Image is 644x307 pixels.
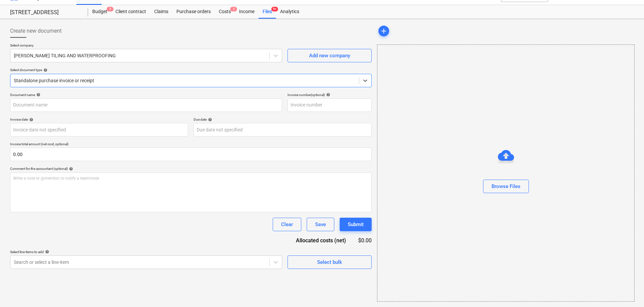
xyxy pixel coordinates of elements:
[10,142,372,148] p: Invoice total amount (net cost, optional)
[317,258,342,267] div: Select bulk
[610,275,644,307] iframe: Chat Widget
[68,167,73,171] span: help
[492,182,520,191] div: Browse Files
[172,5,215,19] a: Purchase orders
[10,9,80,16] div: [STREET_ADDRESS]
[271,7,278,11] span: 9+
[215,5,235,19] a: Costs2
[88,5,111,19] div: Budget
[10,148,372,161] input: Invoice total amount (net cost, optional)
[307,218,334,231] button: Save
[357,237,372,244] div: $0.00
[287,255,372,269] button: Select bulk
[215,5,235,19] div: Costs
[10,68,372,72] div: Select document type
[88,5,111,19] a: Budget5
[10,123,188,136] input: Invoice date not specified
[281,220,293,229] div: Clear
[10,166,372,171] div: Comment for the accountant (optional)
[284,237,357,244] div: Allocated costs (net)
[287,49,372,62] button: Add new company
[10,250,282,254] div: Select line-items to add
[194,123,372,136] input: Due date not specified
[230,7,237,11] span: 2
[325,93,330,97] span: help
[273,218,301,231] button: Clear
[111,5,150,19] a: Client contract
[287,93,372,97] div: Invoice number (optional)
[483,180,529,193] button: Browse Files
[348,220,364,229] div: Submit
[10,98,282,112] input: Document name
[28,118,33,122] span: help
[150,5,172,19] a: Claims
[35,93,40,97] span: help
[10,117,188,122] div: Invoice date
[380,27,388,35] span: add
[259,5,276,19] a: Files9+
[276,5,303,19] a: Analytics
[10,43,282,49] p: Select company
[44,250,49,254] span: help
[194,117,372,122] div: Due date
[235,5,259,19] a: Income
[377,44,635,302] div: Browse Files
[107,7,113,11] span: 5
[10,93,282,97] div: Document name
[42,68,47,72] span: help
[309,51,350,60] div: Add new company
[315,220,326,229] div: Save
[287,98,372,112] input: Invoice number
[340,218,372,231] button: Submit
[207,118,212,122] span: help
[10,27,62,35] span: Create new document
[259,5,276,19] div: Files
